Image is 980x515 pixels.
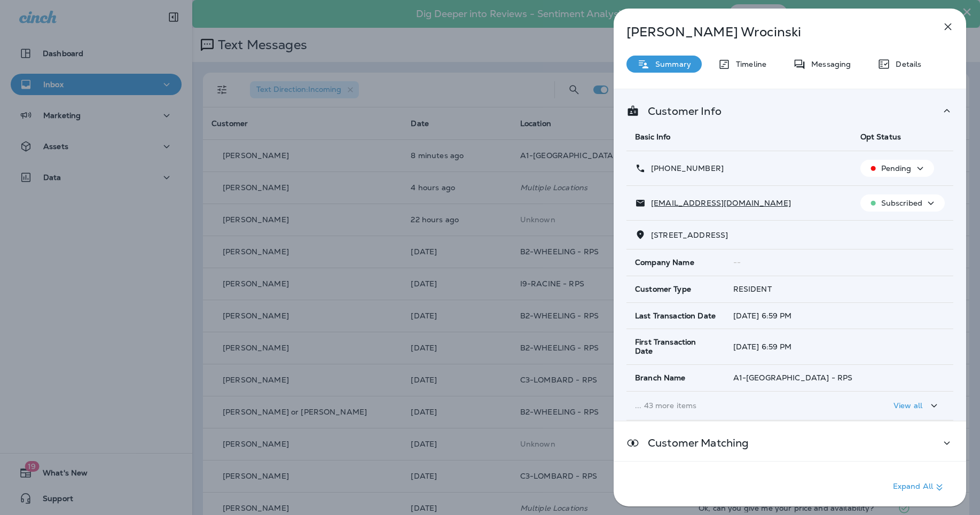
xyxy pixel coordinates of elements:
span: First Transaction Date [635,338,716,356]
p: View all [893,401,922,410]
span: [STREET_ADDRESS] [651,230,728,240]
p: [PERSON_NAME] Wrocinski [626,25,918,40]
span: Opt Status [860,132,901,142]
p: [EMAIL_ADDRESS][DOMAIN_NAME] [646,199,791,207]
span: Company Name [635,258,694,267]
p: Timeline [731,60,766,68]
p: [PHONE_NUMBER] [646,164,724,173]
p: Messaging [806,60,851,68]
p: Subscribed [881,199,922,207]
span: Customer Type [635,285,691,294]
button: View all [889,396,945,416]
span: Branch Name [635,373,686,383]
button: Subscribed [860,194,945,212]
button: Expand All [889,478,950,497]
span: [DATE] 6:59 PM [733,311,792,321]
p: Expand All [893,481,946,494]
button: Pending [860,160,934,177]
span: Basic Info [635,132,670,142]
span: -- [733,257,741,267]
p: Pending [881,164,912,173]
p: Customer Matching [639,439,749,447]
p: Customer Info [639,107,722,115]
p: Details [890,60,921,68]
span: RESIDENT [733,284,772,294]
span: [DATE] 6:59 PM [733,342,792,352]
span: A1-[GEOGRAPHIC_DATA] - RPS [733,373,853,383]
span: Last Transaction Date [635,311,716,321]
p: Summary [650,60,691,68]
p: ... 43 more items [635,401,843,410]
